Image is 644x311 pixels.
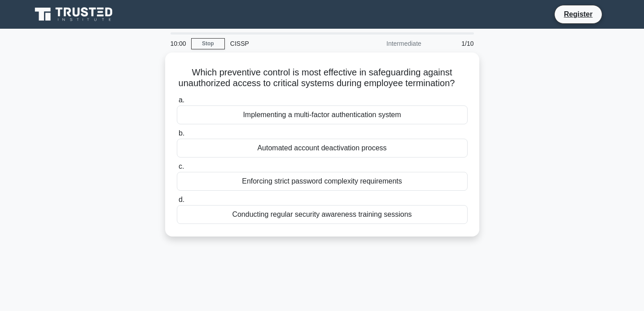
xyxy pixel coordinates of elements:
span: c. [179,162,184,170]
a: Stop [191,38,225,49]
div: Implementing a multi-factor authentication system [177,105,468,124]
div: Conducting regular security awareness training sessions [177,205,468,224]
div: 10:00 [165,35,191,53]
h5: Which preventive control is most effective in safeguarding against unauthorized access to critica... [176,67,469,89]
div: Automated account deactivation process [177,139,468,158]
span: a. [179,96,184,104]
div: Enforcing strict password complexity requirements [177,172,468,191]
span: b. [179,129,184,137]
div: Intermediate [348,35,427,53]
div: CISSP [225,35,348,53]
a: Register [558,9,598,20]
div: 1/10 [427,35,479,53]
span: d. [179,196,184,203]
